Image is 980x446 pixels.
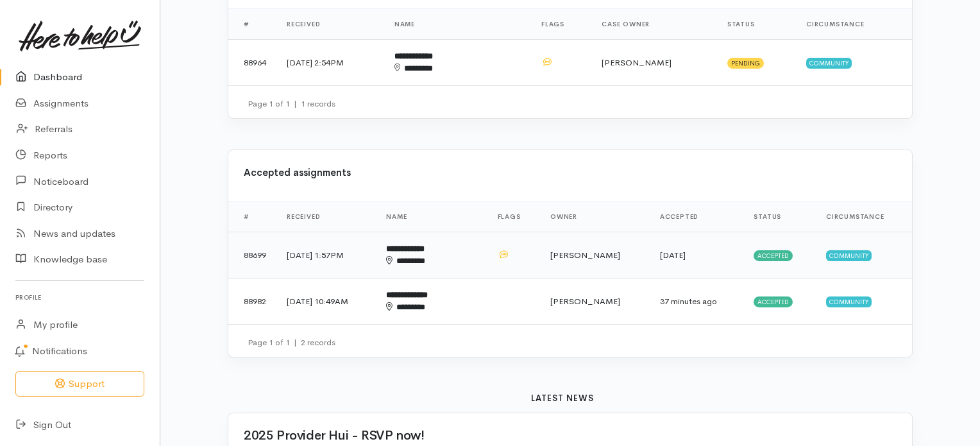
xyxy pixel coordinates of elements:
h6: Profile [15,289,144,306]
small: Page 1 of 1 2 records [248,337,335,348]
th: Flags [531,8,591,39]
th: Case Owner [591,8,716,39]
span: | [294,337,297,348]
span: Community [806,58,852,68]
td: [DATE] 10:49AM [276,278,376,324]
td: [PERSON_NAME] [591,39,716,85]
th: Received [276,8,384,39]
th: Received [276,201,376,232]
th: Name [376,201,487,232]
th: Accepted [650,201,744,232]
b: Accepted assignments [244,166,351,178]
th: Owner [540,201,650,232]
th: Flags [487,201,540,232]
td: [PERSON_NAME] [540,278,650,324]
td: 88964 [228,39,276,85]
th: # [228,201,276,232]
button: Support [15,371,144,397]
th: # [228,8,276,39]
td: [DATE] 2:54PM [276,39,384,85]
span: Accepted [754,250,793,261]
span: Pending [727,58,764,68]
th: Status [717,8,796,39]
th: Circumstance [796,8,912,39]
span: Community [826,250,872,261]
span: Community [826,296,872,307]
time: 37 minutes ago [660,296,717,307]
th: Name [384,8,531,39]
td: [PERSON_NAME] [540,232,650,278]
time: [DATE] [660,250,686,261]
span: Accepted [754,296,793,307]
small: Page 1 of 1 1 records [248,98,335,109]
td: 88982 [228,278,276,324]
td: 88699 [228,232,276,278]
b: Latest news [531,393,594,404]
span: | [294,98,297,109]
h2: 2025 Provider Hui - RSVP now! [244,429,881,443]
th: Circumstance [816,201,912,232]
th: Status [743,201,816,232]
td: [DATE] 1:57PM [276,232,376,278]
